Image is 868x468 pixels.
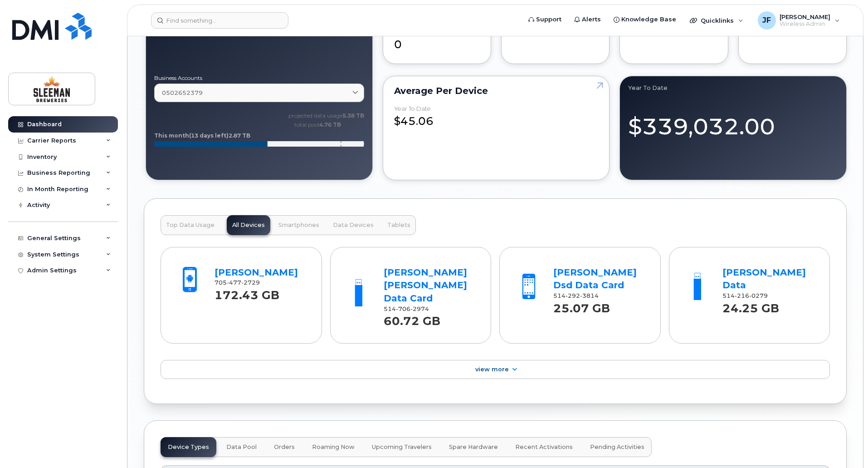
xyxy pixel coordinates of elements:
span: Spare Hardware [449,443,498,451]
strong: 25.07 GB [553,296,610,315]
span: 514 [384,305,429,312]
span: 216 [735,292,749,299]
span: 292 [566,292,580,299]
strong: 172.43 GB [215,283,279,302]
span: 514 [722,292,768,299]
div: Year to Date [394,105,431,112]
span: Upcoming Travelers [372,443,432,451]
button: Smartphones [273,215,325,235]
a: [PERSON_NAME] Dsd Data Card [553,267,637,291]
div: 0 [394,29,480,53]
span: JF [762,15,771,26]
span: View More [475,366,509,373]
a: Alerts [568,10,607,29]
span: 2974 [410,305,429,312]
div: Average per Device [394,87,599,94]
span: 514 [553,292,599,299]
a: [PERSON_NAME] [215,267,298,278]
span: [PERSON_NAME] [780,13,830,20]
span: Roaming Now [312,443,355,451]
strong: 60.72 GB [384,309,440,328]
span: 706 [396,305,410,312]
a: Knowledge Base [607,10,683,29]
span: 477 [227,279,241,286]
label: Business Accounts [154,75,364,81]
span: Top Data Usage [166,222,215,229]
span: Tablets [387,222,410,229]
tspan: 5.38 TB [342,112,364,119]
button: Tablets [382,215,416,235]
span: Smartphones [278,222,319,229]
a: View More [161,360,830,379]
a: 0502652379 [154,84,364,102]
text: total pool [294,121,341,128]
span: Pending Activities [590,443,644,451]
input: Find something... [151,12,288,29]
div: $45.06 [394,105,599,129]
button: Top Data Usage [161,215,220,235]
span: Alerts [582,15,601,24]
span: 2729 [241,279,260,286]
span: Recent Activations [515,443,573,451]
span: Knowledge Base [621,15,676,24]
span: 0502652379 [162,89,203,97]
div: Quicklinks [683,11,750,30]
div: Year to Date [628,84,838,92]
tspan: 2.87 TB [229,132,250,139]
span: Support [536,15,561,24]
span: Quicklinks [701,17,734,24]
span: Orders [274,443,295,451]
span: Data Pool [226,443,257,451]
tspan: (13 days left) [189,132,229,139]
span: 0279 [749,292,768,299]
strong: 24.25 GB [722,296,779,315]
span: Data Devices [333,222,374,229]
a: Support [522,10,568,29]
text: projected data usage [288,112,364,119]
tspan: 4.76 TB [319,121,341,128]
div: John Fonseca [751,11,846,30]
span: 705 [215,279,260,286]
tspan: This month [154,132,189,139]
a: [PERSON_NAME] Data [722,267,806,291]
a: [PERSON_NAME] [PERSON_NAME] Data Card [384,267,467,304]
span: 3814 [580,292,599,299]
button: Data Devices [327,215,379,235]
div: $339,032.00 [628,103,838,142]
span: Wireless Admin [780,20,830,28]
